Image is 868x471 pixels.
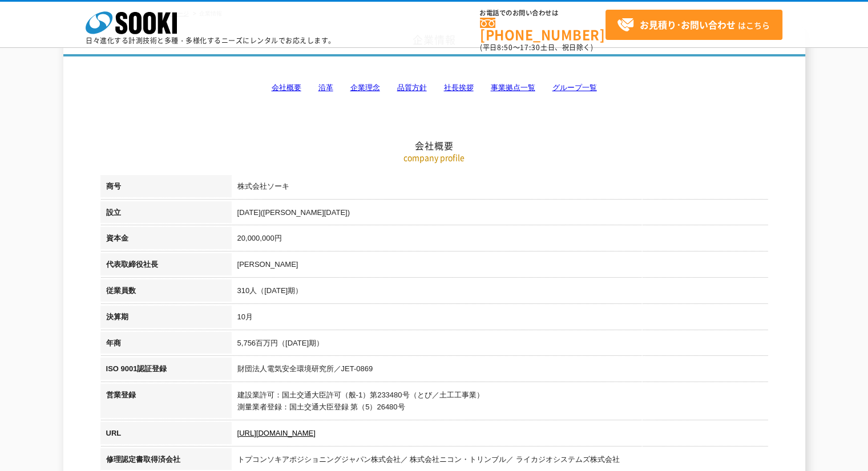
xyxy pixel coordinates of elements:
a: 事業拠点一覧 [491,83,535,92]
strong: お見積り･お問い合わせ [640,18,736,31]
td: [DATE]([PERSON_NAME][DATE]) [232,201,768,228]
a: 企業理念 [350,83,380,92]
td: 財団法人電気安全環境研究所／JET-0869 [232,358,768,384]
th: URL [100,422,232,448]
h2: 会社概要 [100,26,768,152]
a: 社長挨拶 [444,83,474,92]
th: 営業登録 [100,384,232,422]
a: 品質方針 [397,83,427,92]
th: 資本金 [100,227,232,253]
th: 代表取締役社長 [100,253,232,279]
th: 決算期 [100,306,232,332]
span: 17:30 [520,42,540,52]
a: お見積り･お問い合わせはこちら [605,10,782,40]
a: [PHONE_NUMBER] [480,18,605,41]
span: お電話でのお問い合わせは [480,10,605,17]
a: 会社概要 [272,83,301,92]
span: 8:50 [497,42,513,52]
p: 日々進化する計測技術と多種・多様化するニーズにレンタルでお応えします。 [86,37,336,44]
th: 設立 [100,201,232,228]
td: [PERSON_NAME] [232,253,768,279]
td: 20,000,000円 [232,227,768,253]
td: 建設業許可：国土交通大臣許可（般-1）第233480号（とび／土工工事業） 測量業者登録：国土交通大臣登録 第（5）26480号 [232,384,768,422]
th: 商号 [100,175,232,201]
td: 5,756百万円（[DATE]期） [232,332,768,358]
th: 従業員数 [100,279,232,306]
th: 年商 [100,332,232,358]
a: グループ一覧 [552,83,597,92]
td: 10月 [232,306,768,332]
p: company profile [100,152,768,164]
td: 310人（[DATE]期） [232,279,768,306]
td: 株式会社ソーキ [232,175,768,201]
th: ISO 9001認証登録 [100,358,232,384]
a: 沿革 [318,83,333,92]
span: (平日 ～ 土日、祝日除く) [480,42,593,52]
span: はこちら [617,17,770,34]
a: [URL][DOMAIN_NAME] [237,429,316,437]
